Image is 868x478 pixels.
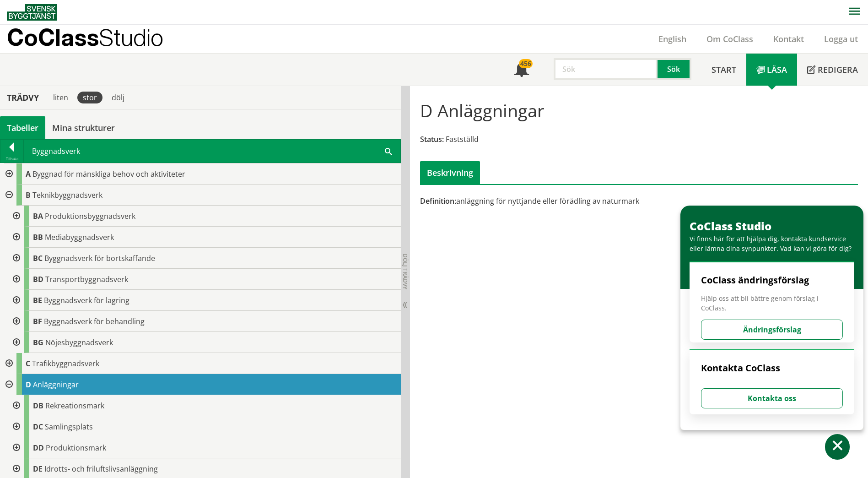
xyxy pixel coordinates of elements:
button: Sök [658,58,691,80]
a: Kontakta oss [701,393,843,403]
span: Nöjesbyggnadsverk [45,337,113,348]
span: DB [33,401,43,411]
input: Sök [554,58,658,80]
span: BF [33,316,42,326]
span: Notifikationer [514,63,529,78]
h1: D Anläggningar [420,100,545,120]
span: D [26,380,31,390]
span: BD [33,274,43,284]
a: Start [701,54,746,86]
span: Rekreationsmark [45,401,104,411]
div: Beskrivning [420,161,480,184]
span: Mediabyggnadsverk [45,232,114,242]
a: CoClassStudio [7,25,183,53]
a: Om CoClass [696,33,763,44]
img: Svensk Byggtjänst [7,4,57,21]
div: 456 [519,59,533,68]
span: Samlingsplats [45,422,93,432]
span: Produktionsbyggnadsverk [45,211,135,221]
span: DC [33,422,43,432]
div: Byggnadsverk [24,140,400,163]
div: Tillbaka [0,155,23,163]
span: Status: [420,134,444,144]
a: English [648,33,696,44]
span: Redigera [818,64,858,75]
span: Teknikbyggnadsverk [32,190,102,200]
span: BC [33,253,43,263]
span: Start [712,64,736,75]
span: BE [33,295,42,305]
span: Byggnadsverk för behandling [44,316,145,326]
a: Kontakt [763,33,814,44]
span: Hjälp oss att bli bättre genom förslag i CoClass. [701,293,843,313]
span: Idrotts- och friluftslivsanläggning [44,464,158,474]
span: Fastställd [446,134,479,144]
span: C [26,358,30,369]
div: Trädvy [2,92,44,103]
span: Byggnadsverk för lagring [44,295,129,305]
span: Anläggningar [33,380,79,390]
span: DD [33,443,44,453]
span: BG [33,337,43,348]
a: Logga ut [814,33,868,44]
span: A [26,169,31,179]
span: BB [33,232,43,242]
p: CoClass [7,32,163,43]
button: Kontakta oss [701,388,843,408]
span: Sök i tabellen [385,146,392,156]
h4: CoClass ändringsförslag [701,274,843,286]
span: DE [33,464,43,474]
span: Definition: [420,196,456,206]
span: Dölj trädvy [401,254,409,289]
span: BA [33,211,43,221]
span: Studio [99,24,163,51]
span: Byggnadsverk för bortskaffande [44,253,155,263]
span: Trafikbyggnadsverk [32,358,99,369]
a: Redigera [797,54,868,86]
div: dölj [106,92,130,103]
div: anläggning för nyttjande eller förädling av naturmark [420,196,858,206]
span: Byggnad för mänskliga behov och aktiviteter [32,169,185,179]
a: Läsa [746,54,797,86]
span: Läsa [767,64,787,75]
h4: Kontakta CoClass [701,362,843,374]
a: 456 [504,54,539,86]
span: Transportbyggnadsverk [45,274,128,284]
div: stor [77,92,102,103]
button: Ändringsförslag [701,320,843,340]
a: Mina strukturer [45,116,122,139]
div: Vi finns här för att hjälpa dig, kontakta kundservice eller lämna dina synpunkter. Vad kan vi gör... [690,234,859,253]
span: CoClass Studio [690,218,771,234]
span: B [26,190,31,200]
div: liten [48,92,74,103]
span: Produktionsmark [46,443,106,453]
